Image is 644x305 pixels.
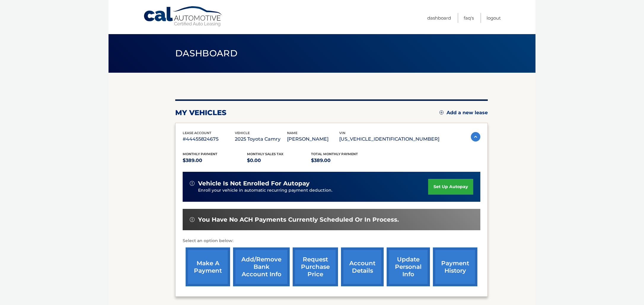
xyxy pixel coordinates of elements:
p: [US_VEHICLE_IDENTIFICATION_NUMBER] [339,135,439,143]
a: Add/Remove bank account info [233,247,290,286]
a: Cal Automotive [143,6,223,27]
span: Monthly Payment [183,152,217,156]
p: $389.00 [311,156,375,165]
p: Enroll your vehicle in automatic recurring payment deduction. [198,187,428,194]
span: vin [339,131,345,135]
a: FAQ's [464,13,474,23]
span: You have no ACH payments currently scheduled or in process. [198,216,399,223]
p: $389.00 [183,156,247,165]
a: request purchase price [293,247,338,286]
span: Dashboard [175,48,237,59]
p: 2025 Toyota Camry [235,135,287,143]
img: add.svg [439,110,444,115]
img: alert-white.svg [190,217,195,222]
p: Select an option below: [183,237,480,244]
p: [PERSON_NAME] [287,135,339,143]
span: lease account [183,131,211,135]
span: Monthly sales Tax [247,152,283,156]
a: Add a new lease [439,110,488,116]
a: make a payment [186,247,230,286]
span: name [287,131,297,135]
span: vehicle is not enrolled for autopay [198,180,310,187]
h2: my vehicles [175,108,227,117]
a: update personal info [387,247,430,286]
a: Logout [487,13,501,23]
a: payment history [433,247,477,286]
img: alert-white.svg [190,181,195,186]
span: vehicle [235,131,250,135]
img: accordion-active.svg [471,132,480,142]
a: set up autopay [428,179,473,195]
p: $0.00 [247,156,311,165]
a: Dashboard [427,13,451,23]
p: #44455824675 [183,135,235,143]
span: Total Monthly Payment [311,152,358,156]
a: account details [341,247,384,286]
